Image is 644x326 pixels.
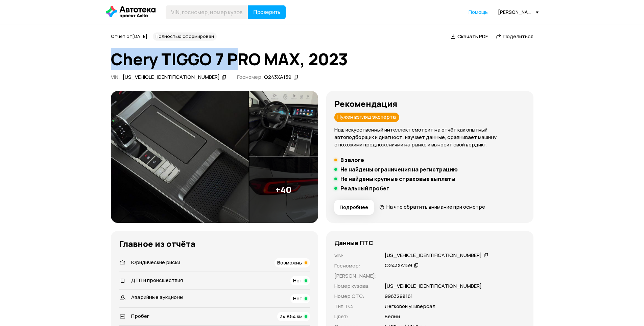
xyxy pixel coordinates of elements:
[293,277,303,284] span: Нет
[386,203,485,210] span: На что обратить внимание при осмотре
[119,239,310,249] h3: Главное из отчёта
[111,50,533,68] h1: Chery TIGGO 7 PRO MAX, 2023
[385,262,412,269] div: О243ХА159
[334,239,373,247] h4: Данные ПТС
[385,303,435,310] p: Легковой универсал
[334,252,377,259] p: VIN :
[340,185,389,192] h5: Реальный пробег
[379,203,485,210] a: На что обратить внимание при осмотре
[334,126,525,148] p: Наш искусственный интеллект смотрит на отчёт как опытный автоподборщик и диагност: изучает данные...
[385,282,482,290] p: [US_VEHICLE_IDENTIFICATION_NUMBER]
[111,73,120,80] span: VIN :
[496,33,533,40] a: Поделиться
[111,33,147,39] span: Отчёт от [DATE]
[131,259,180,266] span: Юридические риски
[457,33,488,40] span: Скачать PDF
[385,252,482,259] div: [US_VEHICLE_IDENTIFICATION_NUMBER]
[503,33,533,40] span: Поделиться
[123,74,220,81] div: [US_VEHICLE_IDENTIFICATION_NUMBER]
[334,293,377,300] p: Номер СТС :
[340,157,364,163] h5: В залоге
[264,74,291,81] div: О243ХА159
[334,272,377,280] p: [PERSON_NAME] :
[385,313,400,320] p: Белый
[340,204,368,211] span: Подробнее
[334,282,377,290] p: Номер кузова :
[253,9,280,15] span: Проверить
[277,259,303,266] span: Возможны
[334,313,377,320] p: Цвет :
[385,293,413,300] p: 9963298161
[293,295,303,302] span: Нет
[469,9,488,16] a: Помощь
[131,294,183,301] span: Аварийные аукционы
[153,32,217,41] div: Полностью сформирован
[340,176,455,182] h5: Не найдены крупные страховые выплаты
[340,166,458,173] h5: Не найдены ограничения на регистрацию
[334,99,525,109] h3: Рекомендация
[334,113,399,122] div: Нужен взгляд эксперта
[166,5,248,19] input: VIN, госномер, номер кузова
[280,313,303,320] span: 34 854 км
[469,9,488,15] span: Помощь
[248,5,286,19] button: Проверить
[237,73,263,80] span: Госномер:
[334,200,374,215] button: Подробнее
[334,303,377,310] p: Тип ТС :
[131,277,183,284] span: ДТП и происшествия
[131,312,149,320] span: Пробег
[334,262,377,270] p: Госномер :
[498,9,539,15] div: [PERSON_NAME][EMAIL_ADDRESS][DOMAIN_NAME]
[451,33,488,40] a: Скачать PDF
